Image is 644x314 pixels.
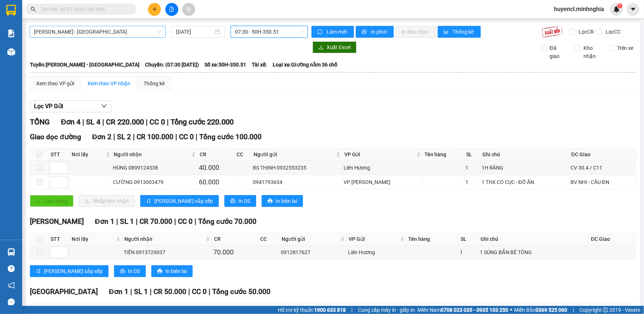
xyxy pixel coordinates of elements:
[140,217,172,226] span: CR 70.000
[258,233,280,245] th: CC
[480,248,588,256] div: 1 SÚNG BẮN BÊ TÔNG
[535,307,567,313] strong: 0369 525 060
[114,150,190,158] span: Người nhận
[630,6,637,13] span: caret-down
[444,29,450,35] span: bar-chart
[165,3,178,16] button: file-add
[481,149,569,161] th: Ghi chú
[114,265,146,277] button: printerIn DS
[130,287,132,296] span: |
[30,100,111,112] button: Lọc VP Gửi
[165,267,187,275] span: In biên lai
[72,235,115,243] span: Nơi lấy
[407,233,459,245] th: Tên hàng
[7,48,15,56] img: warehouse-icon
[460,248,478,256] div: 1
[254,150,335,158] span: Người gửi
[547,44,569,60] span: Đã giao
[344,178,421,186] div: VP [PERSON_NAME]
[581,44,603,60] span: Kho nhận
[213,247,257,257] div: 70.000
[175,133,177,141] span: |
[167,117,169,126] span: |
[569,149,636,161] th: ĐC Giao
[152,7,157,12] span: plus
[101,103,107,109] span: down
[34,26,161,37] span: Phan Rí - Sài Gòn
[79,195,135,207] button: downloadNhập kho nhận
[465,164,479,172] div: 1
[95,217,114,226] span: Đơn 1
[41,5,128,13] input: Tìm tên, số ĐT hoặc mã đơn
[342,175,423,190] td: VP Phan Rí
[196,133,197,141] span: |
[318,45,324,51] span: download
[49,149,70,161] th: STT
[464,149,481,161] th: SL
[482,164,568,172] div: 1H RĂNG
[120,269,125,274] span: printer
[614,44,637,52] span: Trên xe
[362,29,368,35] span: printer
[106,117,144,126] span: CR 220.000
[30,62,140,68] b: Tuyến: [PERSON_NAME] - [GEOGRAPHIC_DATA]
[8,298,15,306] span: message
[146,198,151,204] span: sort-ascending
[514,306,567,314] span: Miền Bắc
[198,217,256,226] span: Tổng cước 70.000
[212,287,271,296] span: Tổng cước 50.000
[278,306,346,314] span: Hỗ trợ kỹ thuật:
[171,117,234,126] span: Tổng cước 220.000
[199,177,233,187] div: 60.000
[327,43,351,51] span: Xuất Excel
[344,164,421,172] div: Liên Hương
[148,3,161,16] button: plus
[136,217,138,226] span: |
[113,133,115,141] span: |
[61,117,80,126] span: Đơn 4
[169,7,174,12] span: file-add
[6,5,16,16] img: logo-vxr
[276,197,297,205] span: In biên lai
[459,233,479,245] th: SL
[124,235,204,243] span: Người nhận
[30,217,84,226] span: [PERSON_NAME]
[358,306,416,314] span: Cung cấp máy in - giấy in:
[253,178,341,186] div: 0941793634
[311,26,354,38] button: syncLàm mới
[542,26,563,38] img: 9k=
[482,178,568,186] div: 1 THX CÓ CỤC - ĐỒ ĂN
[371,28,388,36] span: In phơi
[178,217,193,226] span: CC 0
[140,195,219,207] button: sort-ascending[PERSON_NAME] sắp xếp
[92,133,112,141] span: Đơn 2
[342,161,423,175] td: Liên Hương
[72,305,114,313] span: Nơi lấy
[348,248,405,256] div: Liên Hương
[86,117,100,126] span: SL 4
[7,30,15,37] img: solution-icon
[199,163,233,173] div: 40.000
[49,233,70,245] th: STT
[613,6,620,13] img: icon-new-feature
[356,26,394,38] button: printerIn phơi
[417,306,508,314] span: Miền Nam
[113,178,196,186] div: CƯỜNG 0913003479
[30,265,109,277] button: sort-ascending[PERSON_NAME] sắp xếp
[423,149,465,161] th: Tên hàng
[627,3,640,16] button: caret-down
[157,269,162,274] span: printer
[137,133,173,141] span: CR 100.000
[179,133,194,141] span: CC 0
[133,133,135,141] span: |
[589,233,636,245] th: ĐC Giao
[154,287,186,296] span: CR 50.000
[109,287,128,296] span: Đơn 1
[31,7,36,12] span: search
[176,28,214,36] input: 13/10/2025
[317,29,324,35] span: sync
[123,305,213,313] span: Người nhận
[102,117,104,126] span: |
[351,306,352,314] span: |
[238,197,250,205] span: In DS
